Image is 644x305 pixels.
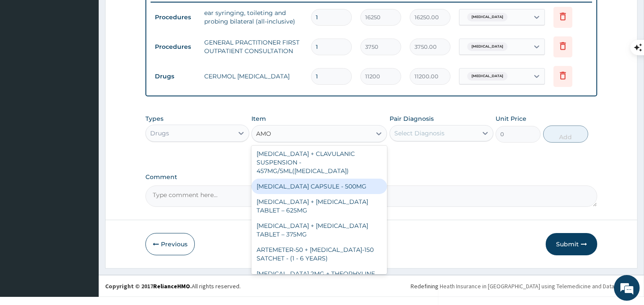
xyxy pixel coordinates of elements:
[105,282,192,290] strong: Copyright © 2017 .
[251,114,266,123] label: Item
[145,233,195,255] button: Previous
[145,115,163,123] label: Types
[546,233,597,255] button: Submit
[467,72,508,81] span: [MEDICAL_DATA]
[200,68,307,85] td: CERUMOL [MEDICAL_DATA]
[50,96,118,182] span: We're online!
[251,218,387,242] div: [MEDICAL_DATA] + [MEDICAL_DATA] TABLET – 375MG
[141,4,161,25] div: Minimize live chat window
[16,43,35,64] img: d_794563401_company_1708531726252_794563401
[200,4,307,30] td: ear syringing, toileting and probing bilateral (all-inclusive)
[467,13,508,21] span: [MEDICAL_DATA]
[251,194,387,218] div: [MEDICAL_DATA] + [MEDICAL_DATA] TABLET – 625MG
[394,129,444,138] div: Select Diagnosis
[45,48,144,59] div: Chat with us now
[200,34,307,60] td: GENERAL PRACTITIONER FIRST OUTPATIENT CONSULTATION
[150,129,169,138] div: Drugs
[99,275,644,297] footer: All rights reserved.
[251,179,387,194] div: [MEDICAL_DATA] CAPSULE - 500MG
[411,282,638,290] div: Redefining Heath Insurance in [GEOGRAPHIC_DATA] using Telemedicine and Data Science!
[145,173,597,181] label: Comment
[390,114,434,123] label: Pair Diagnosis
[151,69,200,84] td: Drugs
[151,9,200,25] td: Procedures
[496,114,526,123] label: Unit Price
[251,146,387,179] div: [MEDICAL_DATA] + CLAVULANIC SUSPENSION - 457MG/5ML([MEDICAL_DATA])
[467,42,508,51] span: [MEDICAL_DATA]
[151,39,200,55] td: Procedures
[251,266,387,290] div: [MEDICAL_DATA] 2MG + THEOPHYLINE 120MG TABLET -(FAREMOL)
[543,126,588,143] button: Add
[153,282,190,290] a: RelianceHMO
[4,209,163,239] textarea: Type your message and hit 'Enter'
[251,242,387,266] div: ARTEMETER-50 + [MEDICAL_DATA]-150 SATCHET - (1 - 6 YEARS)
